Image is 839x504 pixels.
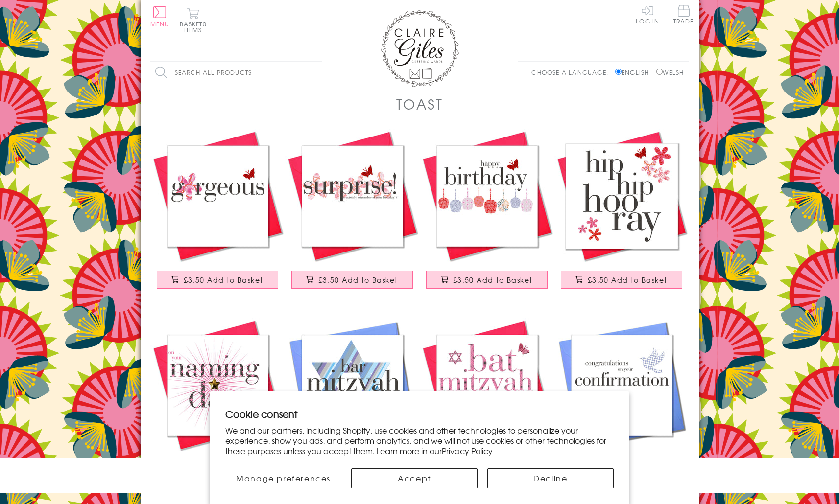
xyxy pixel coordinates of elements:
span: 0 items [184,20,207,34]
span: £3.50 Add to Basket [184,275,264,285]
img: Claire Giles Greetings Cards [381,10,459,87]
button: Menu [150,6,169,27]
span: £3.50 Add to Basket [453,275,533,285]
button: £3.50 Add to Basket [291,271,413,289]
button: £3.50 Add to Basket [426,271,548,289]
button: Accept [351,468,478,488]
span: Manage preferences [236,472,331,484]
button: £3.50 Add to Basket [561,271,682,289]
button: Decline [487,468,614,488]
input: Search [312,62,322,84]
label: English [615,68,654,77]
a: Trade [673,5,694,26]
a: Religious Occassions Card, Blue Star, Bar Mitzvah maxel tov £3.50 Add to Basket [285,318,420,488]
a: Birthday Card, Hip Hip Hooray!, embellished with a pretty fabric butterfly £3.50 Add to Basket [554,129,689,298]
img: Birthday Card, Cakes, Happy Birthday, embellished with a pretty fabric butterfly [420,129,554,263]
p: We and our partners, including Shopify, use cookies and other technologies to personalize your ex... [225,425,614,456]
img: Birthday Card, Pink Flower, Gorgeous, embellished with a pretty fabric butterfly [150,129,285,263]
a: Bat Mitzvah Card, Pink Star, maxel tov, embellished with a fabric butterfly £3.50 Add to Basket [420,318,554,488]
img: Religious Occassions Card, Blue Star, Bar Mitzvah maxel tov [285,318,420,453]
a: Birthday Card, Cakes, Happy Birthday, embellished with a pretty fabric butterfly £3.50 Add to Basket [420,129,554,298]
input: Welsh [656,69,663,75]
span: Trade [673,5,694,24]
a: Log In [636,5,659,24]
img: Bat Mitzvah Card, Pink Star, maxel tov, embellished with a fabric butterfly [420,318,554,453]
img: Birthday Card, Pink Flowers, embellished with a pretty fabric butterfly [285,129,420,263]
a: Privacy Policy [442,445,493,457]
button: £3.50 Add to Basket [157,271,278,289]
p: Choose a language: [531,68,613,77]
button: Manage preferences [225,468,341,488]
h2: Cookie consent [225,407,614,421]
span: £3.50 Add to Basket [318,275,398,285]
img: Birthday Card, Hip Hip Hooray!, embellished with a pretty fabric butterfly [554,129,689,263]
a: Birthday Card, Pink Flowers, embellished with a pretty fabric butterfly £3.50 Add to Basket [285,129,420,298]
h1: Toast [396,94,443,114]
img: Confirmation Congratulations Card, Blue Dove, Embellished with a padded star [554,318,689,453]
span: £3.50 Add to Basket [588,275,668,285]
input: Search all products [150,62,322,84]
a: Birthday Card, Pink Flower, Gorgeous, embellished with a pretty fabric butterfly £3.50 Add to Basket [150,129,285,298]
a: Baby Naming Card, Pink Stars, Embellished with a shiny padded star £3.50 Add to Basket [150,318,285,488]
label: Welsh [656,68,684,77]
span: Menu [150,20,169,28]
img: Baby Naming Card, Pink Stars, Embellished with a shiny padded star [150,318,285,453]
a: Confirmation Congratulations Card, Blue Dove, Embellished with a padded star £3.50 Add to Basket [554,318,689,488]
input: English [615,69,622,75]
button: Basket0 items [180,8,207,33]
